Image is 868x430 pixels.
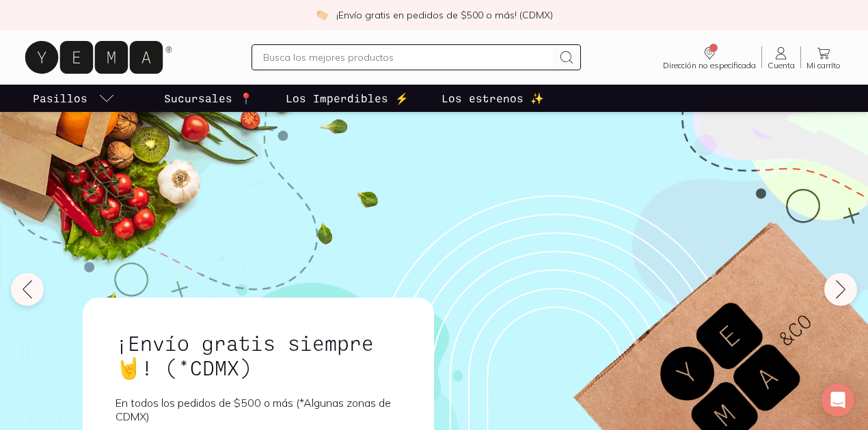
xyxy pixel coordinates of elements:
p: Los Imperdibles ⚡️ [286,90,409,106]
a: Cuenta [762,45,800,70]
div: Open Intercom Messenger [822,384,854,416]
a: Los Imperdibles ⚡️ [283,85,411,112]
a: Los estrenos ✨ [439,85,547,112]
a: pasillo-todos-link [30,85,118,112]
span: Dirección no especificada [663,61,756,70]
p: En todos los pedidos de $500 o más (*Algunas zonas de CDMX) [116,396,401,423]
h1: ¡Envío gratis siempre🤘! (*CDMX) [116,330,401,379]
a: Dirección no especificada [657,45,761,70]
img: check [316,9,328,21]
a: Sucursales 📍 [161,85,256,112]
p: Sucursales 📍 [164,90,253,106]
input: Busca los mejores productos [263,49,553,66]
p: Pasillos [33,90,87,106]
a: Mi carrito [801,45,846,70]
p: Los estrenos ✨ [442,90,544,106]
p: ¡Envío gratis en pedidos de $500 o más! (CDMX) [336,8,553,22]
span: Mi carrito [806,61,841,70]
span: Cuenta [768,61,795,70]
